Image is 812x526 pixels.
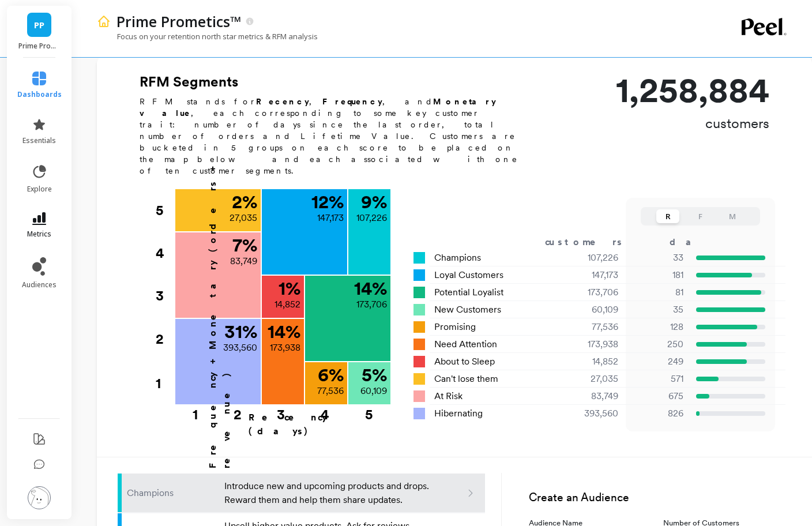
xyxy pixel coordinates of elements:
[550,389,633,403] div: 83,749
[633,407,683,420] p: 826
[360,384,387,398] p: 60,109
[140,96,532,176] p: RFM stands for , , and , each corresponding to some key customer trait: number of days since the ...
[303,405,347,417] div: 4
[317,211,344,225] p: 147,173
[633,389,683,403] p: 675
[156,362,174,405] div: 1
[140,73,532,91] h2: RFM Segments
[356,211,387,225] p: 107,226
[633,355,683,369] p: 249
[670,235,717,249] div: days
[249,411,390,438] p: Recency (days)
[22,280,57,290] span: audiences
[97,31,318,42] p: Focus on your retention north star metrics & RFM analysis
[656,209,679,223] button: R
[230,254,257,268] p: 83,749
[223,341,257,355] p: 393,560
[545,235,638,249] div: customers
[550,355,633,369] div: 14,852
[97,14,111,28] img: header icon
[232,193,257,211] p: 2 %
[230,211,257,225] p: 27,035
[633,303,683,317] p: 35
[156,189,174,232] div: 5
[354,279,387,298] p: 14 %
[550,320,633,334] div: 77,536
[27,230,51,239] span: metrics
[156,318,174,360] div: 2
[362,366,387,384] p: 5 %
[633,251,683,265] p: 33
[34,18,44,32] span: PP
[268,322,300,341] p: 14 %
[633,337,683,351] p: 250
[270,341,300,355] p: 173,938
[356,298,387,311] p: 173,706
[318,366,344,384] p: 6 %
[616,73,769,107] p: 1,258,884
[28,486,51,509] img: profile picture
[116,12,241,31] p: Prime Prometics™
[256,97,309,106] b: Recency
[529,490,791,506] h3: Create an Audience
[550,337,633,351] div: 173,938
[689,209,712,223] button: F
[361,193,387,211] p: 9 %
[434,355,495,369] span: About to Sleep
[27,185,52,194] span: explore
[434,303,501,317] span: New Customers
[171,405,219,417] div: 1
[18,42,61,51] p: Prime Prometics™
[550,285,633,299] div: 173,706
[224,479,431,507] p: Introduce new and upcoming products and drops. Reward them and help them share updates.
[156,232,174,275] div: 4
[322,97,382,106] b: Frequency
[156,275,174,317] div: 3
[550,303,633,317] div: 60,109
[434,337,497,351] span: Need Attention
[434,268,503,282] span: Loyal Customers
[550,251,633,265] div: 107,226
[633,320,683,334] p: 128
[550,268,633,282] div: 147,173
[434,407,483,420] span: Hibernating
[434,285,503,299] span: Potential Loyalist
[232,236,257,254] p: 7 %
[206,127,234,468] p: Frequency + Monetary (orders + revenue)
[347,405,390,417] div: 5
[259,405,303,417] div: 3
[224,322,257,341] p: 31 %
[633,285,683,299] p: 81
[317,384,344,398] p: 77,536
[550,372,633,386] div: 27,035
[721,209,744,223] button: M
[434,320,476,334] span: Promising
[216,405,260,417] div: 2
[434,372,498,386] span: Can't lose them
[633,268,683,282] p: 181
[616,114,769,133] p: customers
[434,389,463,403] span: At Risk
[550,407,633,420] div: 393,560
[17,90,62,99] span: dashboards
[311,193,344,211] p: 12 %
[127,486,217,500] p: Champions
[633,372,683,386] p: 571
[22,136,56,145] span: essentials
[279,279,300,298] p: 1 %
[434,251,481,265] span: Champions
[275,298,300,311] p: 14,852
